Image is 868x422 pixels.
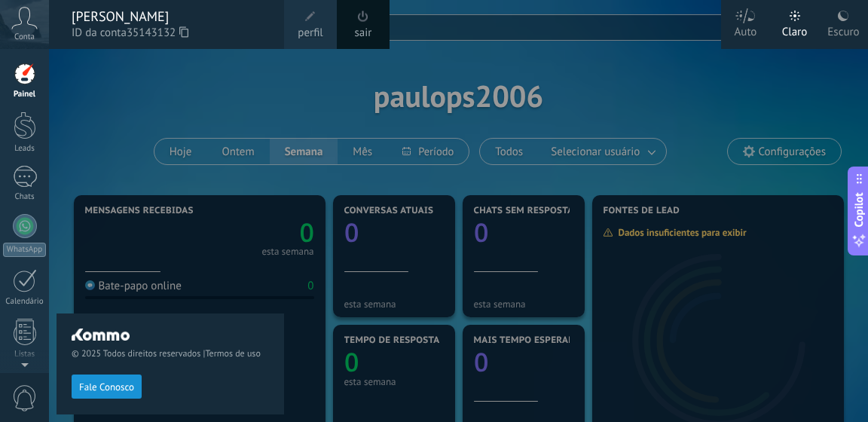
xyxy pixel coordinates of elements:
[851,193,866,228] span: Copilot
[782,10,808,49] div: Claro
[827,10,859,49] div: Escuro
[14,32,35,42] span: Conta
[127,25,188,41] span: 35143132
[72,348,269,359] span: © 2025 Todos direitos reservados |
[3,297,47,307] div: Calendário
[3,144,47,154] div: Leads
[72,25,269,41] span: ID da conta
[3,243,46,257] div: WhatsApp
[72,375,142,399] button: Fale Conosco
[355,25,372,41] a: sair
[72,381,142,392] a: Fale Conosco
[298,25,322,41] span: perfil
[205,348,260,359] a: Termos de uso
[3,90,47,99] div: Painel
[735,10,757,49] div: Auto
[79,382,134,393] span: Fale Conosco
[72,8,269,25] div: [PERSON_NAME]
[3,192,47,202] div: Chats
[3,350,47,359] div: Listas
